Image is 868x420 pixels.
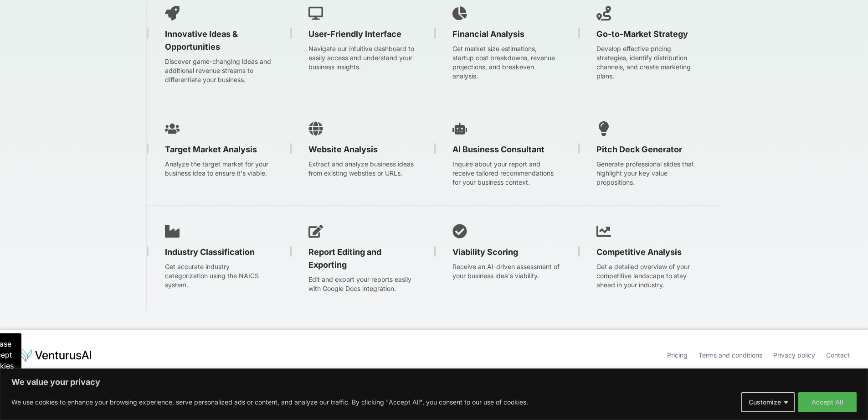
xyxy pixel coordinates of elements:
span: Report Editing and Exporting [308,246,416,271]
p: Receive an AI-driven assessment of your business idea's viability. [434,262,578,280]
a: Contact [826,351,850,359]
span: User-Friendly Interface [308,28,401,41]
p: Edit and export your reports easily with Google Docs integration. [290,275,434,293]
p: Discover game-changing ideas and additional revenue streams to differentiate your business. [147,57,290,84]
span: Industry Classification [165,246,255,259]
p: Navigate our intuitive dashboard to easily access and understand your business insights. [290,44,434,72]
span: Competitive Analysis [596,246,682,259]
button: Customize [741,392,795,412]
span: Website Analysis [308,143,378,156]
p: Develop effective pricing strategies, identify distribution channels, and create marketing plans. [578,44,722,81]
img: logo [18,348,92,363]
p: Get accurate industry categorization using the NAICS system. [147,262,290,290]
p: Analyze the target market for your business idea to ensure it's viable. [147,160,290,178]
p: Extract and analyze business ideas from existing websites or URLs. [290,160,434,178]
span: Financial Analysis [452,28,524,41]
p: Get a detailed overview of your competitive landscape to stay ahead in your industry. [578,262,722,290]
span: Go-to-Market Strategy [596,28,688,41]
span: Viability Scoring [452,246,518,259]
a: Pricing [667,351,688,359]
span: Pitch Deck Generator [596,143,682,156]
p: We use cookies to enhance your browsing experience, serve personalized ads or content, and analyz... [11,397,528,408]
p: Generate professional slides that highlight your key value propositions. [578,160,722,187]
span: Target Market Analysis [165,143,257,156]
p: Get market size estimations, startup cost breakdowns, revenue projections, and breakeven analysis. [434,44,578,81]
a: Privacy policy [773,351,815,359]
p: We value your privacy [11,377,857,388]
a: Terms and conditions [699,351,762,359]
button: Accept All [798,392,857,412]
span: AI Business Consultant [452,143,544,156]
p: Inquire about your report and receive tailored recommendations for your business context. [434,160,578,187]
span: Innovative Ideas & Opportunities [165,28,272,53]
